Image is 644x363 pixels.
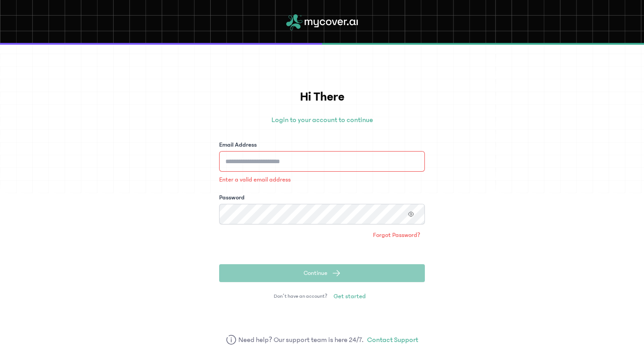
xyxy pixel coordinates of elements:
[373,231,420,240] span: Forgot Password?
[219,193,245,202] label: Password
[219,175,425,184] p: Enter a valid email address
[219,140,257,149] label: Email Address
[334,292,366,301] span: Get started
[219,114,425,125] p: Login to your account to continue
[367,334,418,345] a: Contact Support
[219,264,425,282] button: Continue
[329,289,370,304] a: Get started
[274,293,327,300] span: Don’t have an account?
[369,228,425,242] a: Forgot Password?
[219,88,425,106] h1: Hi There
[238,334,364,345] span: Need help? Our support team is here 24/7.
[304,269,327,278] span: Continue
